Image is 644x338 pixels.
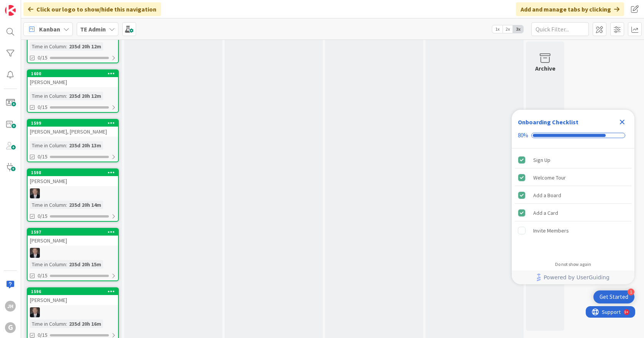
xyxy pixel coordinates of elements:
[16,1,35,10] span: Support
[67,42,103,51] div: 235d 20h 12m
[28,248,118,258] div: BG
[31,170,118,175] div: 1598
[31,120,118,126] div: 1599
[67,201,103,209] div: 235d 20h 14m
[28,229,118,236] div: 1597
[30,188,40,198] img: BG
[30,307,40,317] img: BG
[492,25,503,33] span: 1x
[516,270,631,284] a: Powered by UserGuiding
[66,201,67,209] span: :
[28,120,118,137] div: 1599[PERSON_NAME], [PERSON_NAME]
[533,173,566,182] div: Welcome Tour
[533,208,558,218] div: Add a Card
[30,260,66,269] div: Time in Column
[28,188,118,198] div: BG
[513,25,523,33] span: 3x
[39,3,43,9] div: 9+
[30,320,66,328] div: Time in Column
[5,322,16,333] div: G
[531,22,589,36] input: Quick Filter...
[535,64,555,73] div: Archive
[28,288,118,295] div: 1596
[515,169,631,186] div: Welcome Tour is complete.
[28,127,118,137] div: [PERSON_NAME], [PERSON_NAME]
[516,2,624,16] div: Add and manage tabs by clicking
[28,288,118,305] div: 1596[PERSON_NAME]
[28,295,118,305] div: [PERSON_NAME]
[28,229,118,246] div: 1597[PERSON_NAME]
[31,71,118,76] div: 1600
[66,260,67,269] span: :
[30,248,40,258] img: BG
[31,289,118,294] div: 1596
[67,141,103,150] div: 235d 20h 13m
[503,25,513,33] span: 2x
[5,301,16,312] div: JH
[544,273,609,282] span: Powered by UserGuiding
[28,236,118,246] div: [PERSON_NAME]
[512,270,634,284] div: Footer
[515,204,631,221] div: Add a Card is complete.
[30,92,66,100] div: Time in Column
[28,70,118,77] div: 1600
[600,293,628,301] div: Get Started
[518,132,528,139] div: 80%
[515,187,631,204] div: Add a Board is complete.
[38,272,48,280] span: 0/15
[67,260,103,269] div: 235d 20h 15m
[28,70,118,87] div: 1600[PERSON_NAME]
[512,148,634,256] div: Checklist items
[5,5,16,16] img: Visit kanbanzone.com
[38,54,48,62] span: 0/15
[28,176,118,186] div: [PERSON_NAME]
[593,290,634,303] div: Open Get Started checklist, remaining modules: 1
[533,191,561,200] div: Add a Board
[518,117,578,127] div: Onboarding Checklist
[66,42,67,51] span: :
[533,226,569,235] div: Invite Members
[518,132,628,139] div: Checklist progress: 80%
[67,320,103,328] div: 235d 20h 16m
[30,42,66,51] div: Time in Column
[80,25,106,33] b: TE Admin
[555,261,591,267] div: Do not show again
[31,229,118,235] div: 1597
[533,155,550,165] div: Sign Up
[38,153,48,161] span: 0/15
[616,116,628,128] div: Close Checklist
[67,92,103,100] div: 235d 20h 12m
[515,222,631,239] div: Invite Members is incomplete.
[28,120,118,127] div: 1599
[66,141,67,150] span: :
[66,320,67,328] span: :
[28,307,118,317] div: BG
[30,201,66,209] div: Time in Column
[38,103,48,111] span: 0/15
[515,152,631,168] div: Sign Up is complete.
[28,169,118,176] div: 1598
[512,110,634,284] div: Checklist Container
[23,2,161,16] div: Click our logo to show/hide this navigation
[66,92,67,100] span: :
[28,77,118,87] div: [PERSON_NAME]
[628,289,634,295] div: 1
[38,212,48,220] span: 0/15
[30,141,66,150] div: Time in Column
[28,169,118,186] div: 1598[PERSON_NAME]
[39,25,60,34] span: Kanban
